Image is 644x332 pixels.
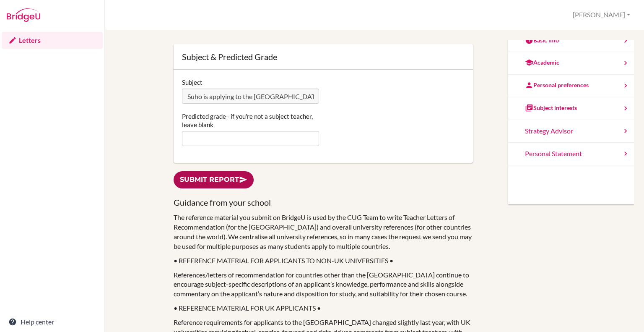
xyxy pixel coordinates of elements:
p: References/letters of recommendation for countries other than the [GEOGRAPHIC_DATA] continue to e... [174,270,473,299]
a: Personal Statement [508,143,634,165]
h3: Guidance from your school [174,197,473,208]
a: Submit report [174,171,254,188]
div: Basic info [525,36,559,44]
div: Personal preferences [525,81,589,89]
div: Subject & Predicted Grade [182,52,465,61]
label: Predicted grade - if you're not a subject teacher, leave blank [182,112,319,129]
p: • REFERENCE MATERIAL FOR UK APPLICANTS • [174,303,473,313]
button: [PERSON_NAME] [569,7,634,23]
a: Subject interests [508,97,634,120]
p: The reference material you submit on BridgeU is used by the CUG Team to write Teacher Letters of ... [174,213,473,251]
a: Strategy Advisor [508,120,634,143]
a: Help center [2,314,103,330]
div: Subject interests [525,104,577,112]
a: Personal preferences [508,75,634,97]
img: Bridge-U [7,8,40,22]
a: Basic info [508,30,634,52]
label: Subject [182,78,203,86]
div: Academic [525,58,559,67]
p: • REFERENCE MATERIAL FOR APPLICANTS TO NON-UK UNIVERSITIES • [174,256,473,266]
a: Letters [2,32,103,49]
a: Academic [508,52,634,75]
